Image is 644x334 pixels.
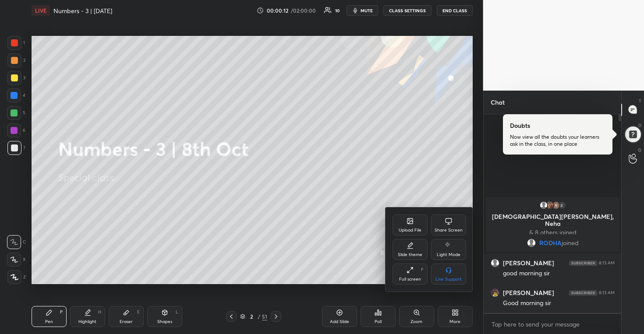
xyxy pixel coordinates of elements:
[435,228,463,232] div: Share Screen
[437,253,460,257] div: Light Mode
[421,267,424,272] div: F
[435,277,462,281] div: Live Support
[398,253,422,257] div: Slide theme
[399,228,421,232] div: Upload File
[399,277,421,281] div: Full screen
